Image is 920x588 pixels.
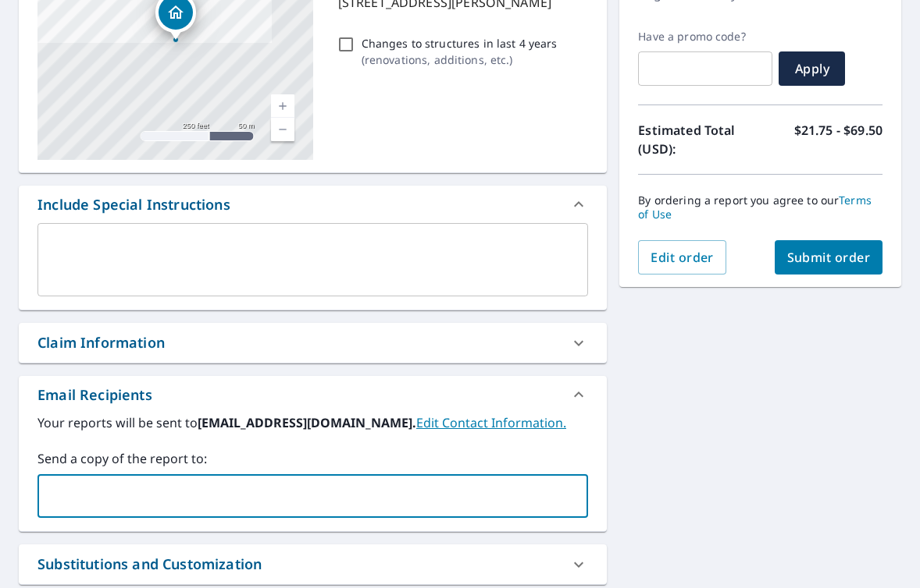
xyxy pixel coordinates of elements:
[37,384,152,406] div: Email Recipients
[19,544,607,584] div: Substitutions and Customization
[791,60,833,77] span: Apply
[37,449,588,468] label: Send a copy of the report to:
[19,376,607,413] div: Email Recipients
[271,118,294,141] a: Current Level 17, Zoom Out
[787,249,871,266] span: Submit order
[416,414,566,431] a: EditContactInfo
[19,186,607,223] div: Include Special Instructions
[19,323,607,363] div: Claim Information
[198,414,416,431] b: [EMAIL_ADDRESS][DOMAIN_NAME].
[779,51,845,86] button: Apply
[37,554,262,575] div: Substitutions and Customization
[651,249,714,266] span: Edit order
[775,240,883,275] button: Submit order
[37,194,230,215] div: Include Special Instructions
[37,332,165,353] div: Claim Information
[638,193,872,221] a: Terms of Use
[638,30,772,44] label: Have a promo code?
[362,35,558,51] p: Changes to structures in last 4 years
[638,193,883,221] p: By ordering a report you agree to our
[638,121,760,158] p: Estimated Total (USD):
[271,94,294,118] a: Current Level 17, Zoom In
[794,121,883,158] p: $21.75 - $69.50
[638,240,726,275] button: Edit order
[37,413,588,432] label: Your reports will be sent to
[362,51,558,68] p: ( renovations, additions, etc. )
